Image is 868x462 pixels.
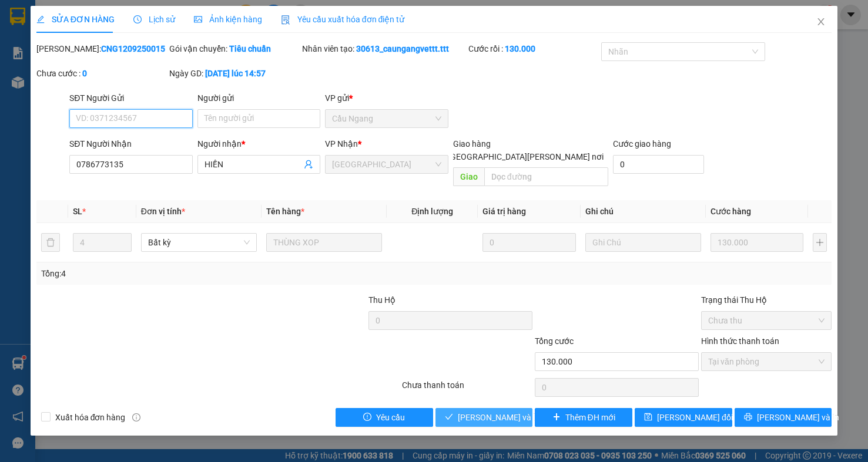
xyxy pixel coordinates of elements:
[281,15,290,25] img: icon
[535,408,632,427] button: plusThêm ĐH mới
[36,15,45,23] span: edit
[805,6,837,39] button: Close
[194,15,202,23] span: picture
[136,62,233,78] div: 20.000
[535,336,574,346] span: Tổng cước
[138,11,166,23] span: Nhận:
[10,10,28,22] span: Gửi:
[194,15,262,24] span: Ảnh kiện hàng
[635,408,732,427] button: save[PERSON_NAME] đổi
[443,150,608,163] span: [GEOGRAPHIC_DATA][PERSON_NAME] nơi
[82,69,87,78] b: 0
[757,411,839,424] span: [PERSON_NAME] và In
[708,312,825,329] span: Chưa thu
[813,233,827,252] button: plus
[10,10,129,36] div: [GEOGRAPHIC_DATA]
[711,207,751,216] span: Cước hàng
[229,44,271,53] b: Tiêu chuẩn
[325,139,358,149] span: VP Nhận
[644,413,652,422] span: save
[701,336,779,346] label: Hình thức thanh toán
[453,139,491,149] span: Giao hàng
[363,413,371,422] span: exclamation-circle
[435,408,533,427] button: check[PERSON_NAME] và [PERSON_NAME] hàng
[36,42,167,55] div: [PERSON_NAME]:
[708,353,825,370] span: Tại văn phòng
[816,17,826,26] span: close
[73,207,82,216] span: SL
[332,156,441,173] span: Sài Gòn
[468,42,599,55] div: Cước rồi :
[613,139,671,149] label: Cước giao hàng
[105,84,120,100] span: SL
[701,294,832,306] div: Trạng thái Thu Hộ
[141,207,185,216] span: Đơn vị tính
[197,92,321,104] div: Người gửi
[205,69,266,78] b: [DATE] lúc 14:57
[138,24,232,38] div: [PERSON_NAME]
[482,207,526,216] span: Giá trị hàng
[10,85,232,100] div: Tên hàng: CỤC ( : 1 )
[51,411,130,424] span: Xuất hóa đơn hàng
[376,411,405,424] span: Yêu cầu
[169,42,300,55] div: Gói vận chuyển:
[69,137,193,150] div: SĐT Người Nhận
[41,233,60,252] button: delete
[197,137,321,150] div: Người nhận
[458,411,616,424] span: [PERSON_NAME] và [PERSON_NAME] hàng
[138,38,232,55] div: 0979937776
[266,207,304,216] span: Tên hàng
[138,10,232,24] div: Trà Vinh
[585,233,701,252] input: Ghi Chú
[281,15,405,24] span: Yêu cầu xuất hóa đơn điện tử
[41,267,336,280] div: Tổng: 4
[482,233,575,252] input: 0
[581,200,706,223] th: Ghi chú
[266,233,382,252] input: VD: Bàn, Ghế
[325,92,448,104] div: VP gửi
[735,408,832,427] button: printer[PERSON_NAME] và In
[552,413,561,422] span: plus
[445,413,453,422] span: check
[744,413,752,422] span: printer
[132,413,140,421] span: info-circle
[565,411,615,424] span: Thêm ĐH mới
[368,295,396,305] span: Thu Hộ
[453,167,484,186] span: Giao
[336,408,433,427] button: exclamation-circleYêu cầu
[356,44,449,53] b: 30613_caungangvettt.ttt
[36,15,115,24] span: SỬA ĐƠN HÀNG
[148,234,250,251] span: Bất kỳ
[304,160,313,169] span: user-add
[411,207,453,216] span: Định lượng
[10,36,129,50] div: TRANG
[101,44,165,53] b: CNG1209250015
[133,15,142,23] span: clock-circle
[36,67,167,80] div: Chưa cước :
[401,379,534,399] div: Chưa thanh toán
[302,42,466,55] div: Nhân viên tạo:
[69,92,193,104] div: SĐT Người Gửi
[332,110,441,127] span: Cầu Ngang
[136,65,152,77] span: CC :
[484,167,608,186] input: Dọc đường
[657,411,733,424] span: [PERSON_NAME] đổi
[711,233,803,252] input: 0
[613,155,704,174] input: Cước giao hàng
[133,15,175,24] span: Lịch sử
[169,67,300,80] div: Ngày GD:
[505,44,535,53] b: 130.000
